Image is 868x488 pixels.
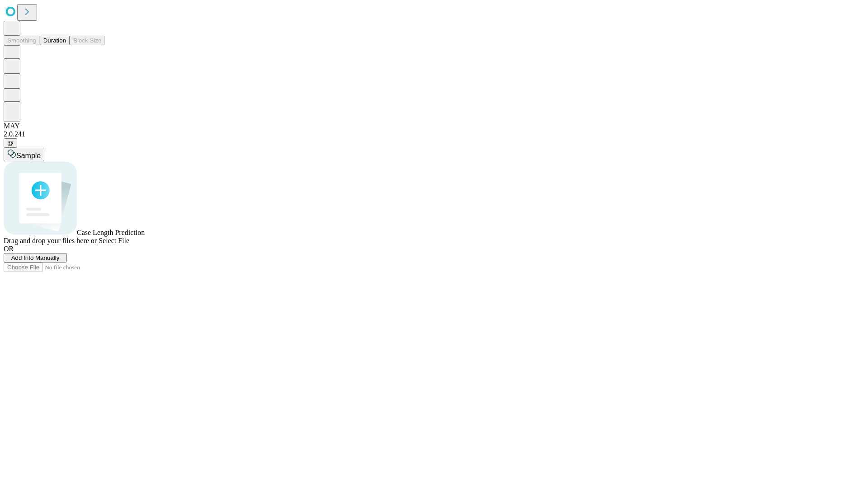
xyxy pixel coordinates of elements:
[4,122,864,130] div: MAY
[70,36,105,45] button: Block Size
[4,138,17,148] button: @
[4,36,40,45] button: Smoothing
[4,253,67,263] button: Add Info Manually
[11,254,60,261] span: Add Info Manually
[4,130,864,138] div: 2.0.241
[77,229,145,236] span: Case Length Prediction
[16,152,41,160] span: Sample
[4,237,97,244] span: Drag and drop your files here or
[40,36,70,45] button: Duration
[4,245,14,253] span: OR
[99,237,129,244] span: Select File
[4,148,44,161] button: Sample
[7,140,14,146] span: @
